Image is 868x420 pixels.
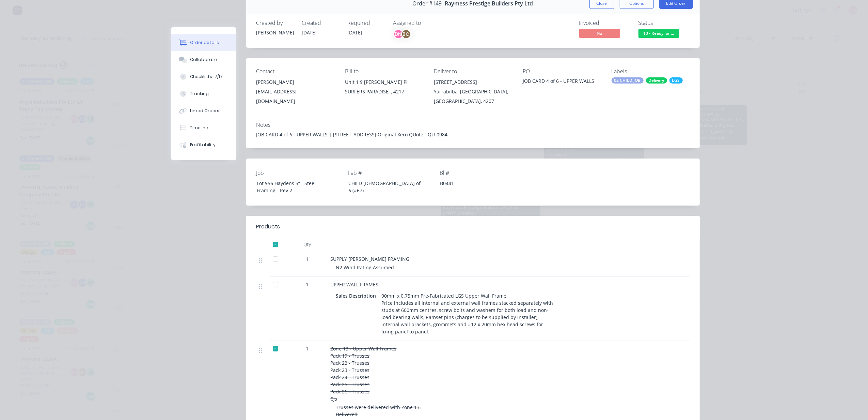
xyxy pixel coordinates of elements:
[345,68,423,75] div: Bill to
[251,178,336,195] div: Lot 956 Haydens St - Steel Framing - Rev 2
[579,29,620,37] span: No
[171,68,236,85] button: Checklists 17/17
[190,108,219,114] div: Linked Orders
[435,178,520,188] div: B0441
[343,178,428,195] div: CHILD [DEMOGRAPHIC_DATA] of 6 (#67)
[171,51,236,68] button: Collaborate
[345,77,423,87] div: Unit 1 9 [PERSON_NAME] Pl
[612,68,690,75] div: Labels
[331,345,397,402] span: Zone 13 - Upper Wall Frames Pack 19 - Trusses Pack 22 - Trusses Pack 23 - Trusses Pack 24 - Truss...
[302,29,317,36] span: [DATE]
[302,20,340,26] div: Created
[256,68,334,75] div: Contact
[638,29,679,37] span: 10 - Ready for ...
[348,20,385,26] div: Required
[445,0,533,7] span: Raymess Prestige Builders Pty Ltd
[190,142,216,148] div: Profitability
[434,77,512,106] div: [STREET_ADDRESS]Yarrabilba, [GEOGRAPHIC_DATA], [GEOGRAPHIC_DATA], 4207
[256,87,334,106] div: [EMAIL_ADDRESS][DOMAIN_NAME]
[348,29,363,36] span: [DATE]
[306,345,309,352] span: 1
[331,281,379,288] span: UPPER WALL FRAMES
[336,264,394,271] span: N2 Wind Rating Assumed
[393,29,404,39] div: DN
[256,77,334,106] div: [PERSON_NAME][EMAIL_ADDRESS][DOMAIN_NAME]
[434,68,512,75] div: Deliver to
[256,20,294,26] div: Created by
[171,34,236,51] button: Order details
[190,40,219,46] div: Order details
[171,85,236,102] button: Tracking
[523,68,601,75] div: PO
[256,223,280,231] div: Products
[190,57,217,63] div: Collaborate
[306,281,309,288] span: 1
[256,77,334,87] div: [PERSON_NAME]
[669,77,683,84] div: LGS
[256,169,342,177] label: Job
[401,29,411,39] div: BC
[256,122,690,128] div: Notes
[190,125,208,131] div: Timeline
[345,87,423,96] div: SURFERS PARADISE, , 4217
[579,20,630,26] div: Invoiced
[190,74,223,80] div: Checklists 17/17
[638,20,690,26] div: Status
[256,131,690,138] div: JOB CARD 4 of 6 - UPPER WALLS | [STREET_ADDRESS] Original Xero QUote - QU-0984
[413,0,445,7] span: Order #149 -
[345,77,423,99] div: Unit 1 9 [PERSON_NAME] PlSURFERS PARADISE, , 4217
[256,29,294,36] div: [PERSON_NAME]
[638,29,679,39] button: 10 - Ready for ...
[171,136,236,153] button: Profitability
[306,255,309,262] span: 1
[171,119,236,136] button: Timeline
[393,29,411,39] button: DNBC
[434,77,512,87] div: [STREET_ADDRESS]
[393,20,461,26] div: Assigned to
[523,77,601,87] div: JOB CARD 4 of 6 - UPPER WALLS
[612,77,644,84] div: 02 CHILD JOB
[336,404,421,418] span: Trusses were delivered with Zone 13. Delivered
[646,77,667,84] div: Delivery
[440,169,525,177] label: Bl #
[190,91,209,97] div: Tracking
[336,291,379,301] div: Sales Description
[171,102,236,119] button: Linked Orders
[434,87,512,106] div: Yarrabilba, [GEOGRAPHIC_DATA], [GEOGRAPHIC_DATA], 4207
[331,256,410,262] span: SUPPLY [PERSON_NAME] FRAMING
[348,169,433,177] label: Fab #
[379,291,558,336] div: 90mm x 0.75mm Pre-Fabricated LGS Upper Wall Frame Price includes all internal and external wall f...
[287,238,328,251] div: Qty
